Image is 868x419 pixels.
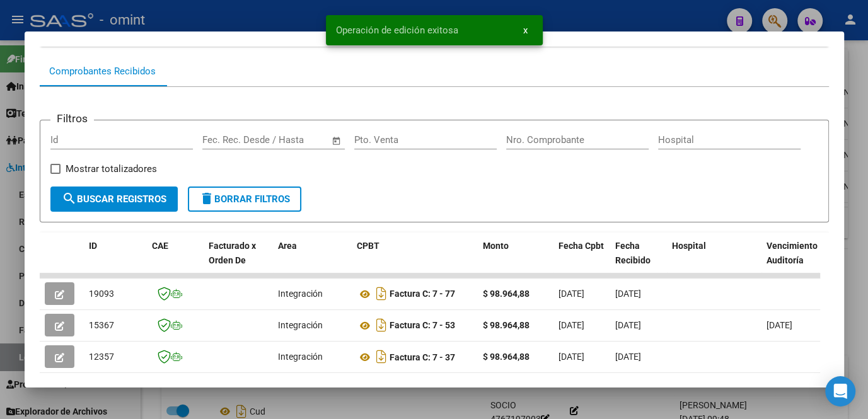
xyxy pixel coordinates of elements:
[825,376,855,406] div: Open Intercom Messenger
[483,320,529,330] strong: $ 98.964,88
[62,193,166,205] span: Buscar Registros
[483,352,529,362] strong: $ 98.964,88
[50,110,94,127] h3: Filtros
[615,320,641,330] span: [DATE]
[204,232,273,288] datatable-header-cell: Facturado x Orden De
[390,289,455,299] strong: Factura C: 7 - 77
[89,352,114,362] span: 12357
[558,241,604,251] span: Fecha Cpbt
[352,232,478,288] datatable-header-cell: CPBT
[483,241,509,251] span: Monto
[188,187,301,212] button: Borrar Filtros
[199,193,290,205] span: Borrar Filtros
[615,241,651,265] span: Fecha Recibido
[390,321,455,331] strong: Factura C: 7 - 53
[278,241,297,251] span: Area
[89,320,114,330] span: 15367
[89,289,114,299] span: 19093
[84,232,147,288] datatable-header-cell: ID
[62,191,77,206] mat-icon: search
[615,352,641,362] span: [DATE]
[209,241,256,265] span: Facturado x Orden De
[483,289,529,299] strong: $ 98.964,88
[278,320,323,330] span: Integración
[147,232,204,288] datatable-header-cell: CAE
[373,347,390,367] i: Descargar documento
[667,232,761,288] datatable-header-cell: Hospital
[373,284,390,304] i: Descargar documento
[767,320,792,330] span: [DATE]
[373,315,390,335] i: Descargar documento
[610,232,667,288] datatable-header-cell: Fecha Recibido
[390,352,455,362] strong: Factura C: 7 - 37
[558,289,584,299] span: [DATE]
[273,232,352,288] datatable-header-cell: Area
[767,241,818,265] span: Vencimiento Auditoría
[152,241,168,251] span: CAE
[478,232,553,288] datatable-header-cell: Monto
[523,25,528,36] span: x
[357,241,379,251] span: CPBT
[513,19,538,42] button: x
[278,289,323,299] span: Integración
[553,232,610,288] datatable-header-cell: Fecha Cpbt
[558,320,584,330] span: [DATE]
[199,191,214,206] mat-icon: delete
[202,134,253,146] input: Fecha inicio
[265,134,326,146] input: Fecha fin
[761,232,818,288] datatable-header-cell: Vencimiento Auditoría
[278,352,323,362] span: Integración
[329,134,344,148] button: Open calendar
[49,64,156,79] div: Comprobantes Recibidos
[66,161,157,176] span: Mostrar totalizadores
[50,187,178,212] button: Buscar Registros
[336,24,458,37] span: Operación de edición exitosa
[615,289,641,299] span: [DATE]
[672,241,706,251] span: Hospital
[89,241,97,251] span: ID
[558,352,584,362] span: [DATE]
